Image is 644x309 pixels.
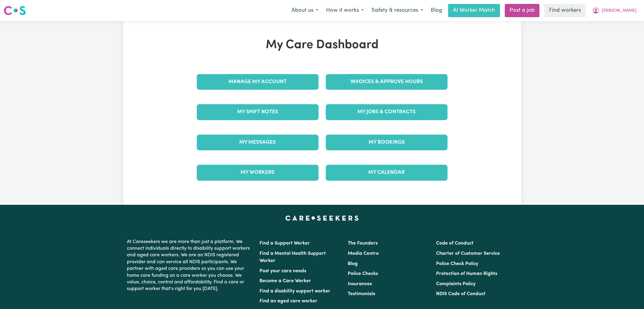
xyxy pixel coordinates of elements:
[427,4,446,17] a: Blog
[4,4,26,17] a: Careseekers logo
[197,135,319,150] a: My Messages
[620,285,639,304] iframe: Button to launch messaging window
[588,270,600,282] iframe: Close message
[326,74,448,90] a: Invoices & Approve Hours
[259,251,326,263] a: Find a Mental Health Support Worker
[127,236,252,295] p: At Careseekers we are more than just a platform. We connect individuals directly to disability su...
[259,269,306,273] a: Post your care needs
[436,292,485,296] a: NDIS Code of Conduct
[544,4,586,17] a: Find workers
[368,4,427,17] button: Safety & resources
[197,74,319,90] a: Manage My Account
[348,241,378,246] a: The Founders
[287,4,322,17] button: About us
[326,104,448,120] a: My Jobs & Contracts
[259,279,311,283] a: Become a Care Worker
[505,4,539,17] a: Post a job
[348,251,379,256] a: Media Centre
[197,165,319,180] a: My Workers
[259,241,310,246] a: Find a Support Worker
[259,289,330,294] a: Find a disability support worker
[588,4,640,17] button: My Account
[436,261,478,266] a: Police Check Policy
[259,299,317,304] a: Find an aged care worker
[348,271,378,276] a: Police Checks
[436,282,476,286] a: Complaints Policy
[326,165,448,180] a: My Calendar
[348,261,358,266] a: Blog
[326,135,448,150] a: My Bookings
[348,292,375,296] a: Testimonials
[448,4,500,17] a: AI Worker Match
[436,241,473,246] a: Code of Conduct
[4,5,26,16] img: Careseekers logo
[285,216,359,220] a: Careseekers home page
[322,4,368,17] button: How it works
[193,38,451,52] h1: My Care Dashboard
[197,104,319,120] a: My Shift Notes
[436,251,500,256] a: Charter of Customer Service
[602,8,636,14] span: [PERSON_NAME]
[348,282,372,286] a: Insurances
[436,271,497,276] a: Protection of Human Rights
